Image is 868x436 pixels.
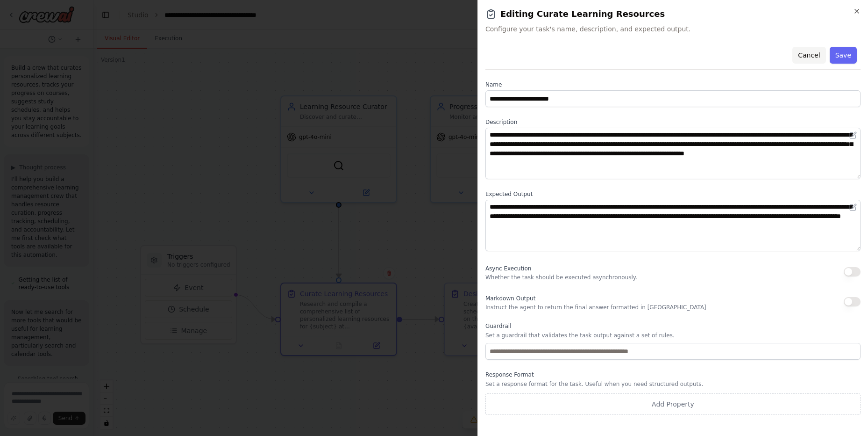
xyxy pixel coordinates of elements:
[485,7,861,21] h2: Editing Curate Learning Resources
[485,295,535,302] span: Markdown Output
[830,47,857,64] button: Save
[485,393,861,415] button: Add Property
[485,380,861,388] p: Set a response format for the task. Useful when you need structured outputs.
[485,190,861,198] label: Expected Output
[485,118,861,126] label: Description
[485,81,861,88] label: Name
[485,304,706,311] p: Instruct the agent to return the final answer formatted in [GEOGRAPHIC_DATA]
[485,371,861,378] label: Response Format
[792,47,825,64] button: Cancel
[485,265,531,272] span: Async Execution
[485,332,861,339] p: Set a guardrail that validates the task output against a set of rules.
[485,24,861,34] span: Configure your task's name, description, and expected output.
[485,274,637,281] p: Whether the task should be executed asynchronously.
[847,130,859,141] button: Open in editor
[847,202,859,213] button: Open in editor
[485,322,861,330] label: Guardrail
